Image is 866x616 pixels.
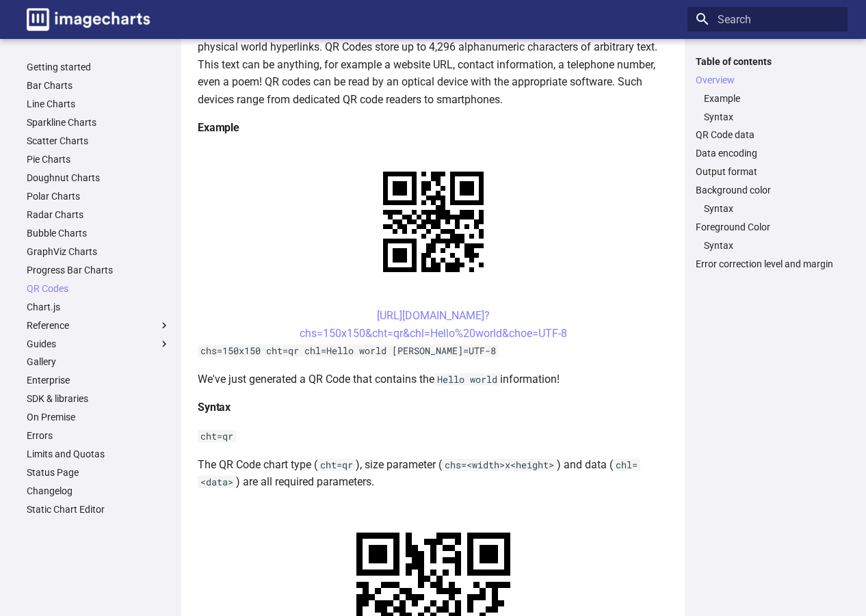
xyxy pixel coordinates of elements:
p: We've just generated a QR Code that contains the information! [198,371,668,388]
a: Line Charts [27,98,170,110]
a: Gallery [27,356,170,368]
a: Bubble Charts [27,227,170,239]
a: Errors [27,429,170,442]
a: Changelog [27,485,170,497]
code: chs=150x150 cht=qr chl=Hello world [PERSON_NAME]=UTF-8 [198,345,499,357]
code: Hello world [434,373,500,386]
a: [URL][DOMAIN_NAME]?chs=150x150&cht=qr&chl=Hello%20world&choe=UTF-8 [300,309,567,340]
a: Overview [696,74,839,86]
a: GraphViz Charts [27,245,170,258]
code: cht=qr [198,430,236,442]
a: Scatter Charts [27,135,170,147]
a: Enterprise [27,374,170,386]
a: Data encoding [696,147,839,159]
a: Background color [696,184,839,196]
a: Syntax [704,239,839,252]
a: Static Chart Editor [27,503,170,515]
nav: Foreground Color [696,239,839,252]
a: QR Codes [27,282,170,295]
a: Sparkline Charts [27,116,170,129]
label: Table of contents [687,55,848,68]
input: Search [687,7,848,31]
p: The QR Code chart type ( ), size parameter ( ) and data ( ) are all required parameters. [198,456,668,491]
nav: Background color [696,202,839,215]
a: Status Page [27,466,170,479]
a: Image-Charts documentation [21,3,155,36]
a: Pie Charts [27,153,170,165]
a: Doughnut Charts [27,172,170,184]
a: Radar Charts [27,209,170,221]
a: QR Code data [696,129,839,141]
a: Syntax [704,111,839,123]
a: Syntax [704,202,839,215]
a: Example [704,92,839,105]
code: chs=<width>x<height> [442,459,557,471]
a: Error correction level and margin [696,258,839,270]
h4: Example [198,119,668,137]
img: chart [359,148,508,296]
img: logo [27,8,150,31]
label: Guides [27,338,170,350]
h4: Syntax [198,399,668,416]
a: Polar Charts [27,190,170,202]
a: Foreground Color [696,221,839,233]
a: Chart.js [27,301,170,313]
a: On Premise [27,411,170,423]
a: Limits and Quotas [27,448,170,460]
a: Progress Bar Charts [27,264,170,276]
a: Output format [696,165,839,178]
a: SDK & libraries [27,392,170,405]
nav: Table of contents [687,55,848,271]
a: Bar Charts [27,79,170,92]
p: QR codes are a popular type of two-dimensional barcode. They are also known as hardlinks or physi... [198,21,668,108]
label: Reference [27,319,170,332]
code: cht=qr [317,459,356,471]
a: Getting started [27,61,170,73]
nav: Overview [696,92,839,123]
